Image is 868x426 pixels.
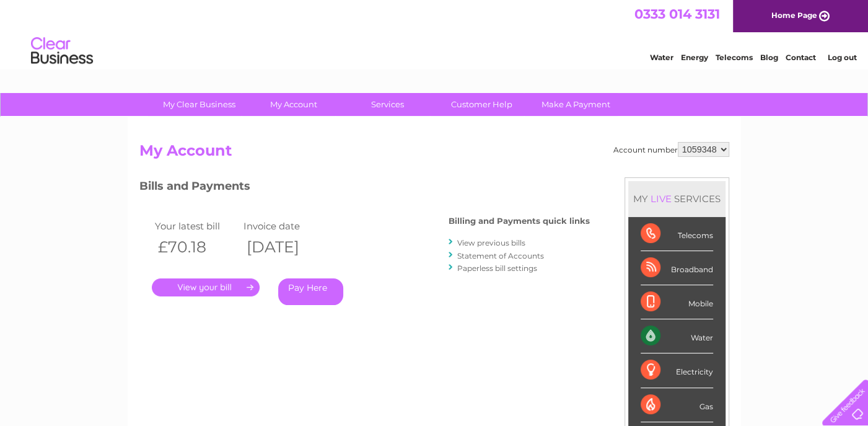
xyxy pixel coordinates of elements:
div: LIVE [648,193,674,205]
td: Your latest bill [152,218,241,234]
a: Energy [681,53,708,62]
a: Make A Payment [525,93,627,116]
div: Account number [613,142,729,157]
a: My Account [242,93,344,116]
h2: My Account [139,142,729,166]
th: £70.18 [152,234,241,260]
div: Electricity [641,353,713,388]
div: MY SERVICES [628,181,726,216]
a: Pay Here [278,278,343,305]
a: Log out [827,53,856,62]
div: Water [641,319,713,353]
a: Customer Help [431,93,533,116]
a: Contact [786,53,816,62]
div: Clear Business is a trading name of Verastar Limited (registered in [GEOGRAPHIC_DATA] No. 3667643... [142,7,727,60]
h4: Billing and Payments quick links [449,216,590,226]
a: Services [336,93,439,116]
img: logo.png [30,32,94,70]
a: 0333 014 3131 [634,6,720,22]
div: Broadband [641,251,713,285]
a: Water [650,53,673,62]
a: Paperless bill settings [457,264,537,273]
a: . [152,278,260,296]
div: Gas [641,388,713,422]
a: Telecoms [716,53,753,62]
td: Invoice date [240,218,330,234]
a: View previous bills [457,238,525,247]
div: Telecoms [641,217,713,251]
div: Mobile [641,285,713,319]
a: My Clear Business [148,93,250,116]
h3: Bills and Payments [139,177,590,199]
th: [DATE] [240,234,330,260]
a: Statement of Accounts [457,251,544,260]
a: Blog [760,53,778,62]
